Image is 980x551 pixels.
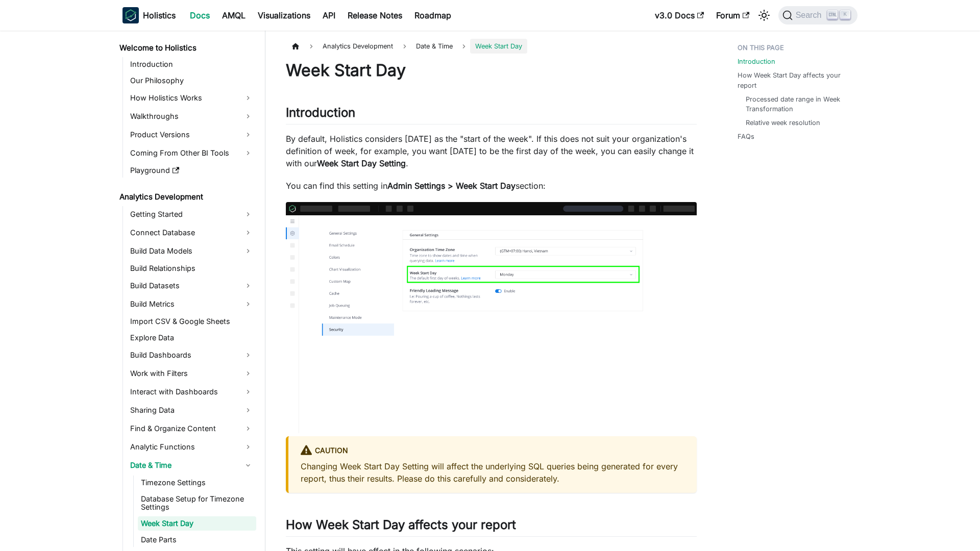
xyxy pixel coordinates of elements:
a: HolisticsHolistics [122,7,176,23]
span: Date & Time [411,39,458,54]
a: Visualizations [252,7,316,23]
a: Build Dashboards [127,347,256,363]
a: Database Setup for Timezone Settings [138,492,256,514]
a: Import CSV & Google Sheets [127,314,256,329]
a: Product Versions [127,127,256,143]
a: Relative week resolution [746,118,820,128]
a: Home page [286,39,305,54]
p: By default, Holistics considers [DATE] as the "start of the week". If this does not suit your org... [286,133,697,169]
h2: How Week Start Day affects your report [286,517,697,537]
a: Timezone Settings [138,475,256,490]
a: Coming From Other BI Tools [127,145,256,161]
span: Analytics Development [317,39,398,54]
a: Date Parts [138,533,256,547]
a: Processed date range in Week Transformation [746,94,847,114]
a: v3.0 Docs [649,7,710,23]
a: How Holistics Works [127,90,256,106]
strong: Admin Settings > Week Start Day [387,181,516,191]
a: Explore Data [127,331,256,345]
a: Build Data Models [127,243,256,259]
a: Build Metrics [127,296,256,312]
a: Our Philosophy [127,73,256,88]
a: Build Relationships [127,261,256,275]
span: Week Start Day [470,39,527,54]
a: Build Datasets [127,278,256,294]
a: Introduction [127,57,256,71]
button: Switch between dark and light mode (currently light mode) [756,7,772,23]
a: Getting Started [127,206,256,222]
a: Find & Organize Content [127,420,256,437]
h2: Introduction [286,105,697,124]
a: FAQs [738,132,754,141]
a: Date & Time [127,457,256,473]
p: You can find this setting in section: [286,180,697,192]
a: Week Start Day [138,516,256,531]
a: Walkthroughs [127,108,256,124]
h1: Week Start Day [286,60,697,81]
a: Playground [127,163,256,178]
a: Connect Database [127,224,256,241]
b: Holistics [143,9,176,21]
a: How Week Start Day affects your report [738,70,851,90]
a: Docs [184,7,216,23]
a: API [316,7,341,23]
a: Welcome to Holistics [116,41,256,55]
a: Introduction [738,57,775,66]
nav: Breadcrumbs [286,39,697,54]
strong: Week Start Day Setting [317,158,406,168]
span: Search [793,11,828,20]
a: Sharing Data [127,402,256,418]
button: Search (Ctrl+K) [778,6,857,24]
a: AMQL [216,7,252,23]
kbd: K [840,10,850,19]
a: Analytic Functions [127,439,256,455]
a: Forum [710,7,755,23]
div: caution [301,444,684,458]
a: Roadmap [408,7,457,23]
a: Interact with Dashboards [127,384,256,400]
a: Release Notes [341,7,408,23]
img: Holistics [122,7,139,23]
nav: Docs sidebar [112,31,265,551]
a: Analytics Development [116,190,256,204]
a: Work with Filters [127,365,256,382]
p: Changing Week Start Day Setting will affect the underlying SQL queries being generated for every ... [301,460,684,485]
